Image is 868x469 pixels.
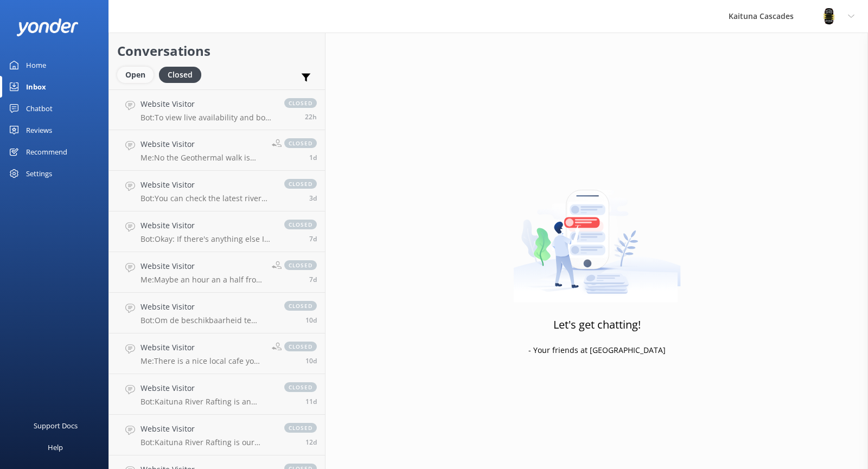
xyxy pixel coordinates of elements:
h2: Conversations [117,41,317,61]
span: closed [284,179,317,189]
img: artwork of a man stealing a conversation from at giant smartphone [513,167,681,303]
span: Sep 16 2025 05:49pm (UTC +12:00) Pacific/Auckland [305,356,317,365]
div: Help [48,436,63,458]
h4: Website Visitor [141,138,264,150]
h4: Website Visitor [141,301,273,313]
div: Chatbot [26,98,53,119]
img: yonder-white-logo.png [16,18,79,36]
p: Bot: Om de beschikbaarheid te bekijken en je River Rafting avontuur te boeken, [PERSON_NAME] tere... [141,316,273,325]
a: Website VisitorMe:Maybe an hour an a half from [GEOGRAPHIC_DATA].closed7d [109,252,325,293]
p: Me: No the Geothermal walk is not included but you can ad that option in the day if you want it. [141,153,264,163]
span: Sep 20 2025 08:58am (UTC +12:00) Pacific/Auckland [309,234,317,243]
p: Me: There is a nice local cafe you can walk to only 200m away from our kaituna rafting base [141,356,264,366]
div: Open [117,67,154,83]
a: Website VisitorBot:Kaituna River Rafting is an exciting Grade 5 white-water adventure in [GEOGRAP... [109,374,325,415]
p: Bot: To view live availability and book your River Rafting adventure, please visit [URL][DOMAIN_N... [141,113,273,123]
span: Sep 19 2025 08:34pm (UTC +12:00) Pacific/Auckland [309,275,317,284]
h4: Website Visitor [141,179,273,191]
h3: Let's get chatting! [553,316,641,333]
div: Support Docs [34,415,78,436]
span: closed [284,382,317,392]
div: Closed [159,67,201,83]
span: closed [284,342,317,351]
h4: Website Visitor [141,342,264,354]
div: Reviews [26,119,52,141]
span: Sep 26 2025 11:21am (UTC +12:00) Pacific/Auckland [309,153,317,162]
a: Closed [159,68,207,80]
span: closed [284,260,317,270]
span: closed [284,98,317,108]
a: Website VisitorMe:No the Geothermal walk is not included but you can ad that option in the day if... [109,130,325,171]
a: Website VisitorBot:To view live availability and book your River Rafting adventure, please visit ... [109,89,325,130]
h4: Website Visitor [141,382,273,394]
p: Bot: Kaituna River Rafting is an exciting Grade 5 white-water adventure in [GEOGRAPHIC_DATA], fea... [141,397,273,407]
p: Bot: You can check the latest river conditions anytime at [URL][DOMAIN_NAME]. [141,194,273,203]
a: Website VisitorMe:There is a nice local cafe you can walk to only 200m away from our kaituna raft... [109,333,325,374]
img: 802-1755650174.png [821,8,837,24]
a: Website VisitorBot:You can check the latest river conditions anytime at [URL][DOMAIN_NAME].closed3d [109,171,325,211]
span: Sep 17 2025 09:45am (UTC +12:00) Pacific/Auckland [305,316,317,325]
h4: Website Visitor [141,98,273,110]
p: Me: Maybe an hour an a half from [GEOGRAPHIC_DATA]. [141,275,264,285]
a: Open [117,68,159,80]
span: closed [284,301,317,311]
a: Website VisitorBot:Okay: If there's anything else I can help with, let me know!closed7d [109,211,325,252]
p: Bot: Okay: If there's anything else I can help with, let me know! [141,234,273,244]
a: Website VisitorBot:Kaituna River Rafting is our most popular trip, known for its epic rapids, [GE... [109,415,325,455]
p: Bot: Kaituna River Rafting is our most popular trip, known for its epic rapids, [GEOGRAPHIC_DATA]... [141,438,273,447]
p: - Your friends at [GEOGRAPHIC_DATA] [528,344,666,356]
span: closed [284,138,317,148]
a: Website VisitorBot:Om de beschikbaarheid te bekijken en je River Rafting avontuur te boeken, [PER... [109,293,325,333]
span: Sep 14 2025 04:51pm (UTC +12:00) Pacific/Auckland [305,438,317,447]
span: closed [284,423,317,433]
div: Home [26,54,46,76]
div: Recommend [26,141,67,163]
div: Inbox [26,76,46,98]
span: Sep 24 2025 09:58am (UTC +12:00) Pacific/Auckland [309,194,317,203]
h4: Website Visitor [141,220,273,232]
span: Sep 26 2025 12:48pm (UTC +12:00) Pacific/Auckland [305,112,317,121]
span: Sep 16 2025 11:03am (UTC +12:00) Pacific/Auckland [305,397,317,406]
h4: Website Visitor [141,423,273,435]
h4: Website Visitor [141,260,264,272]
span: closed [284,220,317,229]
div: Settings [26,163,52,184]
